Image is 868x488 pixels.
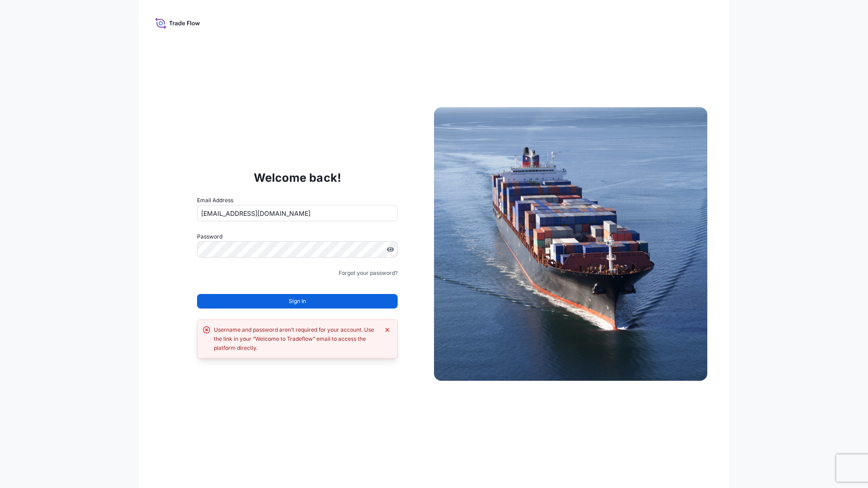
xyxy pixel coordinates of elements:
p: Welcome back! [254,170,341,185]
input: example@gmail.com [197,205,398,221]
span: Sign In [289,297,306,306]
label: Email Address [197,196,233,205]
button: Sign In [197,294,398,309]
button: Dismiss error [383,325,392,334]
label: Password [197,232,398,241]
img: Ship illustration [434,107,707,381]
div: Username and password aren’t required for your account. Use the link in your “Welcome to Tradeflo... [214,325,379,353]
a: Forgot your password? [339,269,398,278]
button: Show password [387,246,394,253]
